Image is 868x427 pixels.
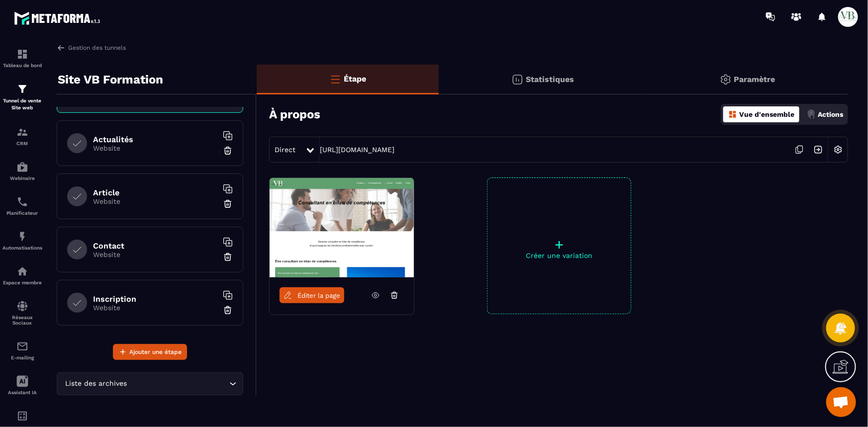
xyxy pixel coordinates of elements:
[129,347,182,357] span: Ajouter une étape
[720,74,732,85] img: setting-gr.5f69749f.svg
[2,210,42,216] p: Planificateur
[93,304,217,312] p: Website
[344,74,366,84] p: Étape
[93,188,217,197] h6: Article
[16,341,28,352] img: email
[275,146,295,154] span: Direct
[2,63,42,68] p: Tableau de bord
[807,110,816,119] img: actions.d6e523a2.png
[63,378,129,389] span: Liste des archives
[16,300,28,312] img: social-network
[2,76,42,119] a: formationformationTunnel de vente Site web
[2,315,42,326] p: Réseaux Sociaux
[16,265,28,277] img: automations
[2,97,42,111] p: Tunnel de vente Site web
[16,231,28,243] img: automations
[829,140,848,159] img: setting-w.858f3a88.svg
[320,146,394,154] a: [URL][DOMAIN_NAME]
[2,390,42,395] p: Assistant IA
[2,280,42,285] p: Espace membre
[487,252,631,259] p: Créer une variation
[2,223,42,258] a: automationsautomationsAutomatisations
[16,83,28,95] img: formation
[93,144,217,152] p: Website
[16,196,28,208] img: scheduler
[2,245,42,251] p: Automatisations
[734,75,775,84] p: Paramètre
[2,119,42,154] a: formationformationCRM
[818,110,843,118] p: Actions
[2,188,42,223] a: schedulerschedulerPlanificateur
[329,73,341,85] img: bars-o.4a397970.svg
[16,161,28,173] img: automations
[739,110,794,118] p: Vue d'ensemble
[826,387,856,417] div: Ouvrir le chat
[511,74,523,85] img: stats.20deebd0.svg
[93,197,217,205] p: Website
[57,372,243,395] div: Search for option
[14,9,103,27] img: logo
[2,293,42,333] a: social-networksocial-networkRéseaux Sociaux
[16,126,28,138] img: formation
[223,305,233,315] img: trash
[487,238,631,252] p: +
[57,43,126,52] a: Gestion des tunnels
[2,333,42,368] a: emailemailE-mailing
[2,141,42,146] p: CRM
[2,154,42,188] a: automationsautomationsWebinaire
[2,355,42,360] p: E-mailing
[16,48,28,60] img: formation
[93,251,217,258] p: Website
[93,241,217,251] h6: Contact
[2,368,42,403] a: Assistant IA
[223,252,233,262] img: trash
[526,75,574,84] p: Statistiques
[2,41,42,76] a: formationformationTableau de bord
[728,110,737,119] img: dashboard-orange.40269519.svg
[223,199,233,209] img: trash
[58,70,163,89] p: Site VB Formation
[57,43,66,52] img: arrow
[113,344,187,360] button: Ajouter une étape
[16,410,28,422] img: accountant
[270,178,414,277] img: image
[2,175,42,181] p: Webinaire
[280,287,344,303] a: Éditer la page
[223,146,233,156] img: trash
[129,378,227,389] input: Search for option
[809,140,828,159] img: arrow-next.bcc2205e.svg
[269,107,320,121] h3: À propos
[93,135,217,144] h6: Actualités
[297,292,340,299] span: Éditer la page
[2,258,42,293] a: automationsautomationsEspace membre
[93,294,217,304] h6: Inscription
